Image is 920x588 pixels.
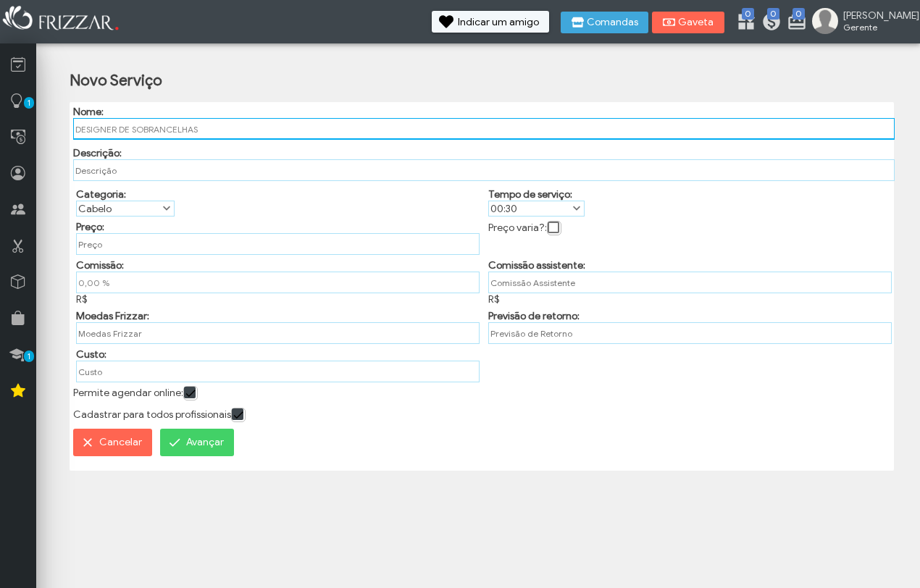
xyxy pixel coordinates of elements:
[77,201,161,216] label: Cabelo
[489,201,571,216] label: 00:30
[843,22,908,33] span: Gerente
[186,432,224,453] span: Avançar
[99,432,142,453] span: Cancelar
[76,310,149,322] label: Moedas Frizzar:
[736,12,750,35] a: 0
[73,408,231,420] label: Cadastrar para todos profissionais
[488,322,892,344] input: Previsão de Retorno
[76,293,88,306] span: R$
[488,188,572,201] label: Tempo de serviço:
[76,361,480,382] input: Custo
[24,350,34,362] span: 1
[76,259,124,272] label: Comissão:
[652,12,724,33] button: Gaveta
[160,429,234,456] button: Avançar
[432,11,549,33] button: Indicar um amigo
[76,221,104,233] label: Preço:
[678,17,714,28] span: Gaveta
[793,8,805,20] span: 0
[73,118,895,140] input: Nome
[843,9,908,22] span: [PERSON_NAME]
[73,387,183,399] label: Permite agendar online:
[76,272,480,293] input: Comissão
[76,322,480,344] input: Moedas Frizzar
[73,147,122,159] label: Descrição:
[24,97,34,109] span: 1
[76,188,126,201] label: Categoria:
[76,233,480,255] input: Preço
[488,310,580,322] label: Previsão de retorno:
[488,293,500,306] span: R$
[742,8,754,20] span: 0
[488,259,585,272] label: Comissão assistente:
[761,12,776,35] a: 0
[561,12,648,33] button: Comandas
[488,222,547,234] label: Preço varia?:
[70,71,162,90] h2: Novo Serviço
[812,8,913,37] a: [PERSON_NAME] Gerente
[767,8,779,20] span: 0
[73,429,152,456] button: Cancelar
[488,272,892,293] input: Comissão Assistente
[73,159,895,181] input: Descrição
[587,17,638,28] span: Comandas
[76,348,106,361] label: Custo:
[787,12,801,35] a: 0
[73,106,104,118] label: Nome:
[458,17,539,28] span: Indicar um amigo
